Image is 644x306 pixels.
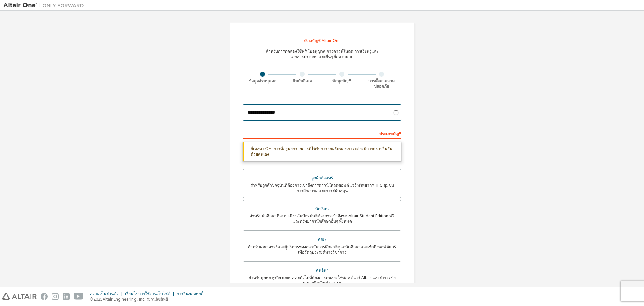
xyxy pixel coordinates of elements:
[293,78,312,84] font: ยืนยันอีเมล
[103,296,168,302] font: Altair Engineering, Inc. สงวนลิขสิทธิ์
[93,296,103,302] font: 2025
[315,206,329,212] font: นักเรียน
[2,293,37,300] img: altair_logo.svg
[90,291,119,296] font: ความเป็นส่วนตัว
[90,296,93,302] font: ©
[266,48,378,54] font: สำหรับการทดลองใช้ฟรี ใบอนุญาต การดาวน์โหลด การเรียนรู้และ
[251,146,392,157] font: อีเมลทางวิชาการที่อยู่นอกรายการที่ได้รับการยอมรับของเราจะต้องมีการตรวจยืนยันด้วยตนเอง
[125,291,170,296] font: เงื่อนไขการใช้งานเว็บไซต์
[316,267,328,273] font: คนอื่นๆ
[63,293,70,300] img: linkedin.svg
[291,54,353,59] font: เอกสารประกอบ และอื่นๆ อีกมากมาย
[177,291,203,296] font: การยินยอมคุกกี้
[303,38,341,43] font: สร้างบัญชี Altair One
[74,293,84,300] img: youtube.svg
[249,275,396,286] font: สำหรับบุคคล ธุรกิจ และบุคคลทั่วไปที่ต้องการทดลองใช้ซอฟต์แวร์ Altair และสำรวจข้อเสนอผลิตภัณฑ์ของเรา
[52,293,59,300] img: instagram.svg
[368,78,395,89] font: การตั้งค่าความปลอดภัย
[249,78,276,84] font: ข้อมูลส่วนบุคคล
[250,213,394,224] font: สำหรับนักศึกษาที่ลงทะเบียนในปัจจุบันที่ต้องการเข้าถึงชุด Altair Student Edition ฟรีและทรัพยากรนัก...
[332,78,351,84] font: ข้อมูลบัญชี
[248,244,396,255] font: สำหรับคณาจารย์และผู้บริหารของสถาบันการศึกษาที่ดูแลนักศึกษาและเข้าถึงซอฟต์แวร์เพื่อวัตถุประสงค์ทาง...
[41,293,48,300] img: facebook.svg
[379,131,401,137] font: ประเภทบัญชี
[318,236,326,242] font: คณะ
[250,182,394,193] font: สำหรับลูกค้าปัจจุบันที่ต้องการเข้าถึงการดาวน์โหลดซอฟต์แวร์ ทรัพยากร HPC ชุมชน การฝึกอบรม และการสน...
[311,175,333,181] font: ลูกค้าอัลแทร์
[3,2,87,9] img: อัลแทร์วัน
